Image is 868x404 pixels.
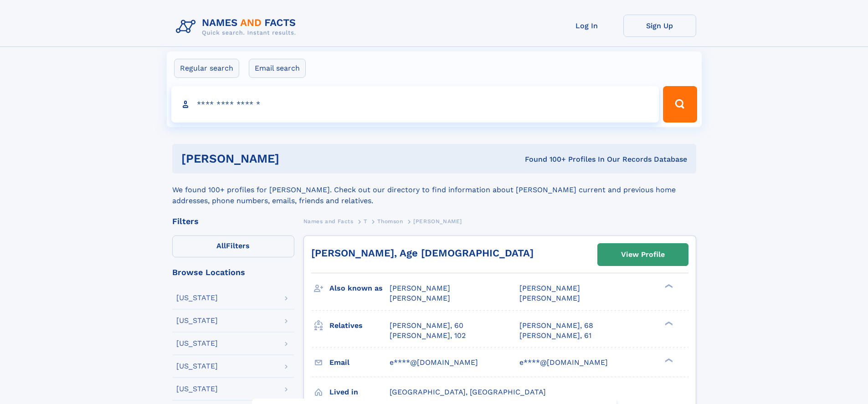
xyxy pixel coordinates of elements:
[390,284,450,292] span: [PERSON_NAME]
[171,86,659,123] input: search input
[172,15,303,39] img: Logo Names and Facts
[663,86,697,123] button: Search Button
[303,215,354,227] a: Names and Facts
[172,217,294,225] div: Filters
[172,174,696,206] div: We found 100+ profiles for [PERSON_NAME]. Check out our directory to find information about [PERS...
[663,320,673,326] div: ❯
[390,331,466,341] a: [PERSON_NAME], 102
[663,283,673,289] div: ❯
[176,385,218,393] div: [US_STATE]
[176,294,218,302] div: [US_STATE]
[364,218,367,225] span: T
[311,247,534,259] a: [PERSON_NAME], Age [DEMOGRAPHIC_DATA]
[181,153,402,164] h1: [PERSON_NAME]
[176,340,218,347] div: [US_STATE]
[390,321,463,331] a: [PERSON_NAME], 60
[329,384,390,400] h3: Lived in
[519,284,580,292] span: [PERSON_NAME]
[621,244,665,265] div: View Profile
[390,294,450,302] span: [PERSON_NAME]
[216,241,226,250] span: All
[623,15,696,37] a: Sign Up
[364,215,367,227] a: T
[329,318,390,333] h3: Relatives
[249,59,306,78] label: Email search
[598,244,688,266] a: View Profile
[176,317,218,324] div: [US_STATE]
[172,268,294,276] div: Browse Locations
[519,321,593,331] a: [PERSON_NAME], 68
[176,363,218,370] div: [US_STATE]
[663,357,673,363] div: ❯
[402,154,687,164] div: Found 100+ Profiles In Our Records Database
[329,355,390,370] h3: Email
[329,281,390,296] h3: Also known as
[390,388,546,396] span: [GEOGRAPHIC_DATA], [GEOGRAPHIC_DATA]
[519,294,580,302] span: [PERSON_NAME]
[174,59,239,78] label: Regular search
[550,15,623,37] a: Log In
[172,235,294,257] label: Filters
[413,218,462,225] span: [PERSON_NAME]
[519,331,591,341] a: [PERSON_NAME], 61
[377,215,403,227] a: Thomson
[377,218,403,225] span: Thomson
